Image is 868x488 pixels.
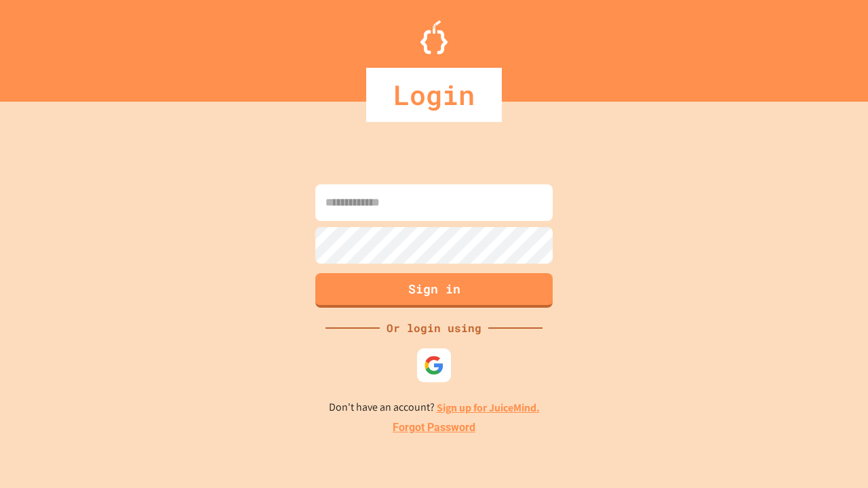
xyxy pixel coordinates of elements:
[366,68,502,122] div: Login
[329,399,540,416] p: Don't have an account?
[437,401,540,415] a: Sign up for JuiceMind.
[393,420,475,436] a: Forgot Password
[420,20,448,54] img: Logo.svg
[315,273,553,308] button: Sign in
[424,355,444,375] img: google-icon.svg
[380,320,488,336] div: Or login using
